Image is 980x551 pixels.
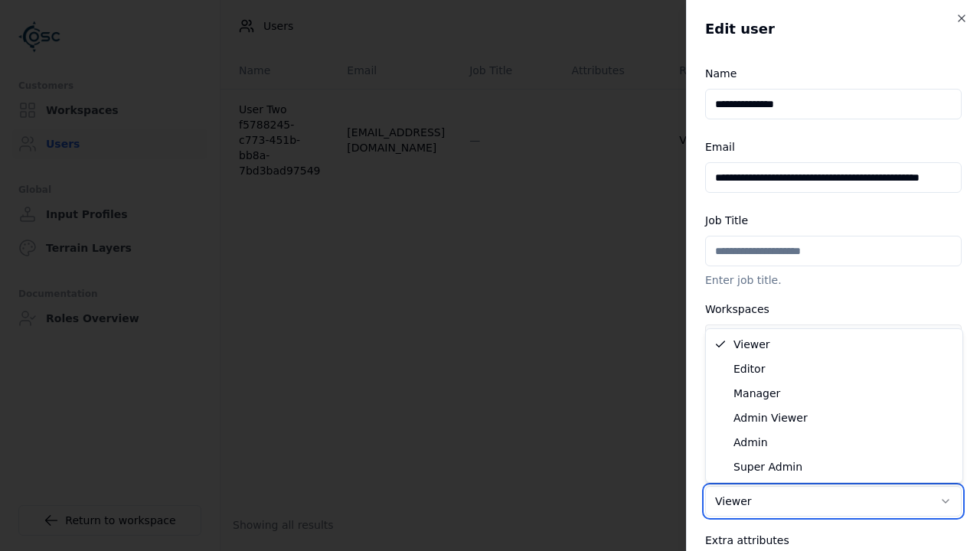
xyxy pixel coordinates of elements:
span: Admin Viewer [733,410,808,425]
span: Editor [733,361,765,377]
span: Admin [733,435,768,450]
span: Manager [733,386,780,401]
span: Viewer [733,337,770,352]
span: Super Admin [733,459,802,474]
